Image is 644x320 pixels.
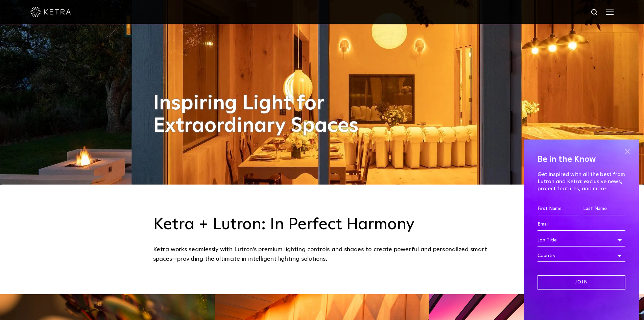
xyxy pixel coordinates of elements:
[153,215,491,235] h3: Ketra + Lutron: In Perfect Harmony
[30,7,71,17] img: ketra-logo-2019-white
[153,245,491,264] div: Ketra works seamlessly with Lutron’s premium lighting controls and shades to create powerful and ...
[591,8,599,17] img: search icon
[538,153,625,166] h4: Be in the Know
[538,249,625,262] div: Country
[538,202,580,215] input: First Name
[583,202,625,215] input: Last Name
[153,92,373,137] h1: Inspiring Light for Extraordinary Spaces
[538,218,625,231] input: Email
[606,8,614,15] img: Hamburger%20Nav.svg
[538,171,625,192] p: Get inspired with all the best from Lutron and Ketra: exclusive news, project features, and more.
[538,275,625,290] input: Join
[538,234,625,247] div: Job Title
